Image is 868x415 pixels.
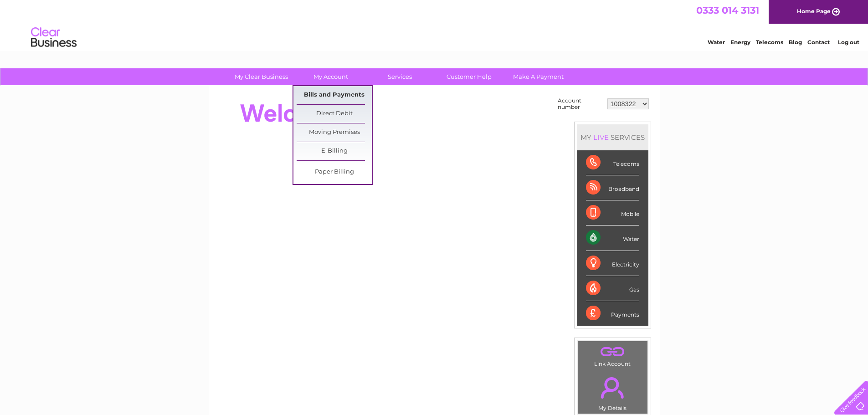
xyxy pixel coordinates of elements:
div: Electricity [586,251,639,276]
div: Payments [586,301,639,326]
a: Telecoms [756,39,783,46]
td: Account number [555,95,605,113]
a: 0333 014 3131 [696,5,759,16]
a: Moving Premises [297,123,372,142]
a: My Account [293,68,368,85]
a: Water [708,39,725,46]
div: Gas [586,276,639,301]
a: Contact [807,39,830,46]
a: Log out [838,39,859,46]
div: Mobile [586,200,639,225]
a: Bills and Payments [297,86,372,104]
div: Broadband [586,175,639,200]
td: Link Account [577,341,648,369]
div: MY SERVICES [577,124,648,150]
div: Clear Business is a trading name of Verastar Limited (registered in [GEOGRAPHIC_DATA] No. 3667643... [219,5,650,44]
a: Blog [789,39,802,46]
a: E-Billing [297,142,372,160]
a: Make A Payment [501,68,576,85]
div: LIVE [591,133,611,142]
div: Water [586,225,639,251]
a: Customer Help [431,68,507,85]
img: logo.png [31,24,77,51]
a: . [580,372,645,404]
td: My Details [577,369,648,414]
a: Services [362,68,437,85]
a: . [580,343,645,359]
a: Paper Billing [297,163,372,181]
a: My Clear Business [224,68,299,85]
a: Energy [730,39,750,46]
a: Direct Debit [297,105,372,123]
div: Telecoms [586,150,639,175]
